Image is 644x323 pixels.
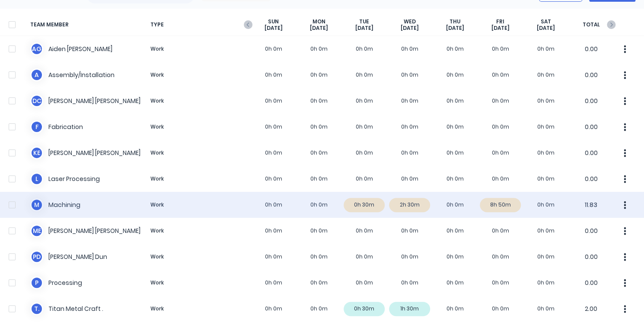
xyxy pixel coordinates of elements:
span: [DATE] [537,25,555,32]
span: WED [404,18,416,25]
span: THU [450,18,460,25]
span: [DATE] [265,25,283,32]
span: [DATE] [491,25,510,32]
span: [DATE] [355,25,373,32]
span: [DATE] [446,25,464,32]
span: TEAM MEMBER [30,18,147,32]
span: TOTAL [568,18,614,32]
span: SUN [268,18,279,25]
span: [DATE] [310,25,328,32]
span: SAT [541,18,551,25]
span: [DATE] [401,25,419,32]
span: MON [312,18,325,25]
span: FRI [496,18,504,25]
span: TUE [359,18,369,25]
span: TYPE [147,18,251,32]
